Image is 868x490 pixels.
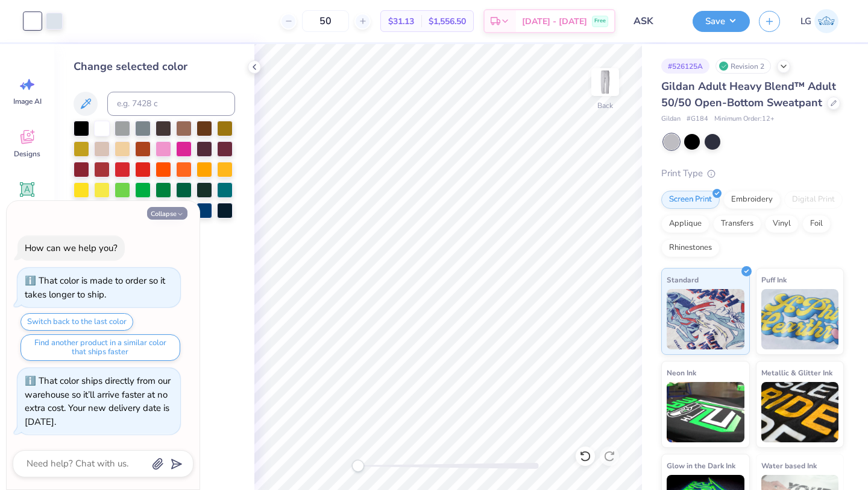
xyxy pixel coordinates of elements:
[388,15,414,28] span: $31.13
[795,9,844,33] a: LG
[667,459,735,472] span: Glow in the Dark Ink
[693,11,750,32] button: Save
[814,9,838,33] img: Lijo George
[661,191,720,209] div: Screen Print
[687,114,708,124] span: # G184
[302,10,349,32] input: – –
[20,334,180,361] button: Find another product in a similar color that ships faster
[147,207,187,220] button: Collapse
[661,167,844,180] div: Print Type
[667,366,696,379] span: Neon Ink
[594,17,606,25] span: Free
[661,79,836,110] span: Gildan Adult Heavy Blend™ Adult 50/50 Open-Bottom Sweatpant
[13,97,42,106] span: Image AI
[761,459,817,472] span: Water based Ink
[593,70,617,94] img: Back
[661,114,681,124] span: Gildan
[761,273,787,286] span: Puff Ink
[14,149,40,159] span: Designs
[20,313,133,331] button: Switch back to the last color
[74,59,235,75] div: Change selected color
[761,289,839,349] img: Puff Ink
[715,59,771,74] div: Revision 2
[802,215,831,233] div: Foil
[800,14,811,28] span: LG
[661,239,720,257] div: Rhinestones
[522,15,587,28] span: [DATE] - [DATE]
[25,375,171,428] div: That color ships directly from our warehouse so it’ll arrive faster at no extra cost. Your new de...
[352,460,364,472] div: Accessibility label
[765,215,799,233] div: Vinyl
[624,9,684,33] input: Untitled Design
[714,114,775,124] span: Minimum Order: 12 +
[667,382,744,442] img: Neon Ink
[784,191,843,209] div: Digital Print
[107,92,235,116] input: e.g. 7428 c
[25,242,118,254] div: How can we help you?
[667,289,744,349] img: Standard
[667,273,699,286] span: Standard
[761,366,832,379] span: Metallic & Glitter Ink
[597,100,613,111] div: Back
[761,382,839,442] img: Metallic & Glitter Ink
[661,59,709,74] div: # 526125A
[661,215,709,233] div: Applique
[429,15,466,28] span: $1,556.50
[723,191,781,209] div: Embroidery
[25,275,165,301] div: That color is made to order so it takes longer to ship.
[713,215,761,233] div: Transfers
